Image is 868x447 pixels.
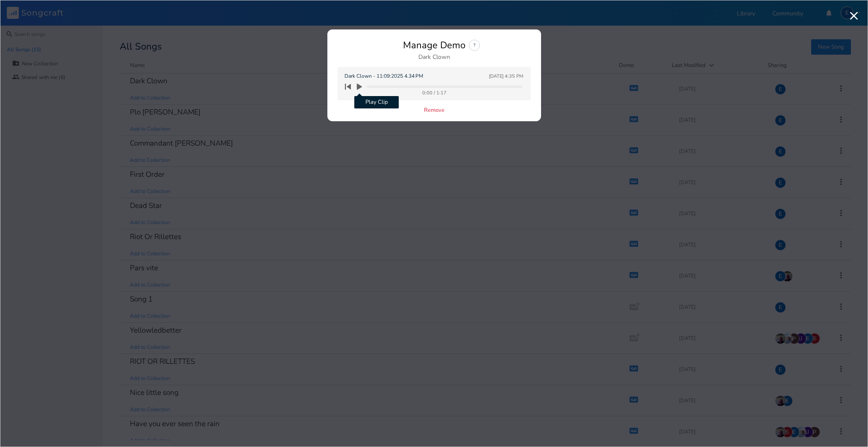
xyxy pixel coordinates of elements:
span: Dark Clown - 11:09:2025 4.34 PM [344,72,423,80]
div: Manage Demo [403,41,465,50]
div: [DATE] 4:35 PM [489,74,523,79]
div: ? [469,40,480,51]
button: Play Clip [354,80,366,93]
button: Remove [424,107,444,114]
div: 0:00 / 1:17 [347,91,522,95]
div: Dark Clown [418,54,450,60]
